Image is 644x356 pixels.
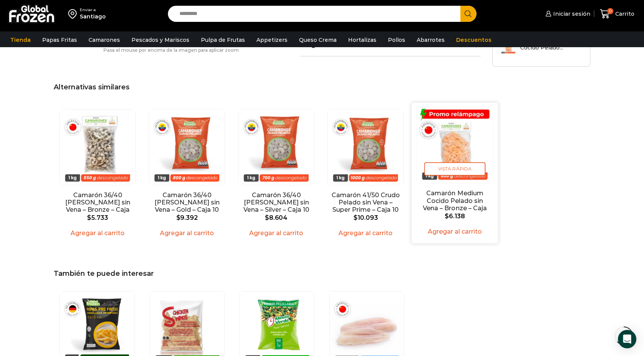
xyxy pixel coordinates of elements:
[155,227,219,239] a: Agregar al carrito: “Camarón 36/40 Crudo Pelado sin Vena - Gold - Caja 10 kg”
[144,105,230,245] div: 2 / 5
[233,105,319,245] div: 3 / 5
[424,162,486,176] span: Vista Rápida
[295,33,340,47] a: Queso Crema
[7,33,34,47] a: Tienda
[412,103,498,244] div: 5 / 5
[66,227,129,239] a: Agregar al carrito: “Camarón 36/40 Crudo Pelado sin Vena - Bronze - Caja 10 kg”
[613,10,634,18] span: Carrito
[598,5,636,23] a: 0 Carrito
[80,13,106,20] div: Santiago
[153,191,221,221] a: Camarón 36/40 [PERSON_NAME] sin Vena – Gold – Caja 10 kg
[38,33,81,47] a: Papas Fritas
[344,33,380,47] a: Hortalizas
[87,214,91,221] span: $
[445,212,465,219] bdi: 6.138
[551,10,590,18] span: Iniciar sesión
[242,191,310,221] a: Camarón 36/40 [PERSON_NAME] sin Vena – Silver – Caja 10 kg
[63,191,132,221] a: Camarón 36/40 [PERSON_NAME] sin Vena – Bronze – Caja 10 kg
[68,7,80,20] img: address-field-icon.svg
[85,33,124,47] a: Camarones
[245,227,308,239] a: Agregar al carrito: “Camarón 36/40 Crudo Pelado sin Vena - Silver - Caja 10 kg”
[460,6,476,22] button: Search button
[323,105,408,245] div: 4 / 5
[423,226,487,237] a: Agregar al carrito: “Camarón Medium Cocido Pelado sin Vena - Bronze - Caja 10 kg”
[265,214,287,221] bdi: 8.604
[353,214,378,221] bdi: 10.093
[54,269,154,278] span: También te puede interesar
[80,7,106,13] div: Enviar a
[452,33,495,47] a: Descuentos
[334,227,397,239] a: Agregar al carrito: “Camarón 41/50 Crudo Pelado sin Vena - Super Prime - Caja 10 kg”
[384,33,409,47] a: Pollos
[128,33,193,47] a: Pescados y Mariscos
[353,214,358,221] span: $
[265,214,269,221] span: $
[253,33,291,47] a: Appetizers
[618,330,636,348] div: Open Intercom Messenger
[445,212,449,219] span: $
[544,6,590,21] a: Iniciar sesión
[331,191,400,221] a: Camarón 41/50 Crudo Pelado sin Vena – Super Prime – Caja 10 kg
[176,214,181,221] span: $
[54,83,130,91] span: Alternativas similares
[413,33,449,47] a: Abarrotes
[87,214,108,221] bdi: 5.733
[176,214,198,221] bdi: 9.392
[55,105,140,245] div: 1 / 5
[197,33,249,47] a: Pulpa de Frutas
[420,190,489,219] a: Camarón Medium Cocido Pelado sin Vena – Bronze – Caja 10 kg
[607,8,613,14] span: 0
[54,48,289,53] p: Pasa el mouse por encima de la imagen para aplicar zoom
